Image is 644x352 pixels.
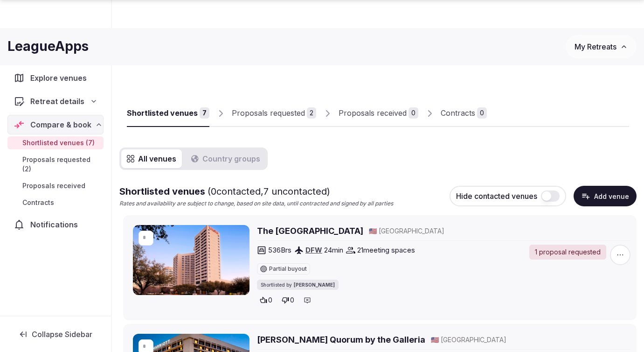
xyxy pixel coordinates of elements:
[7,37,89,56] h1: LeagueApps
[257,294,275,307] button: 0
[119,200,393,208] p: Rates and availability are subject to change, based on site data, until contracted and signed by ...
[574,186,637,206] button: Add venue
[208,186,330,197] span: ( 0 contacted, 7 uncontacted)
[294,282,335,288] span: [PERSON_NAME]
[379,226,444,236] span: [GEOGRAPHIC_DATA]
[290,296,294,305] span: 0
[30,96,84,107] span: Retreat details
[232,107,305,119] div: Proposals requested
[7,68,104,88] a: Explore venues
[32,330,92,339] span: Collapse Sidebar
[7,136,104,149] a: Shortlisted venues (7)
[431,336,439,344] span: 🇺🇸
[339,100,418,127] a: Proposals received0
[339,107,407,119] div: Proposals received
[186,149,266,168] button: Country groups
[529,245,606,260] a: 1 proposal requested
[456,191,537,201] span: Hide contacted venues
[307,107,316,119] div: 2
[22,138,95,148] span: Shortlisted venues (7)
[7,179,104,192] a: Proposals received
[127,107,198,119] div: Shortlisted venues
[30,72,90,84] span: Explore venues
[30,219,82,230] span: Notifications
[268,296,272,305] span: 0
[22,198,54,207] span: Contracts
[441,335,506,345] span: [GEOGRAPHIC_DATA]
[441,100,487,127] a: Contracts0
[268,245,291,255] span: 536 Brs
[324,245,343,255] span: 24 min
[22,155,100,174] span: Proposals requested (2)
[200,107,209,119] div: 7
[22,181,85,190] span: Proposals received
[119,186,330,197] span: Shortlisted venues
[30,119,91,130] span: Compare & book
[7,153,104,176] a: Proposals requested (2)
[279,294,297,307] button: 0
[305,246,322,254] a: DFW
[575,42,616,51] span: My Retreats
[127,100,209,127] a: Shortlisted venues7
[7,215,104,234] a: Notifications
[232,100,316,127] a: Proposals requested2
[7,196,104,209] a: Contracts
[7,324,104,345] button: Collapse Sidebar
[431,335,439,345] button: 🇺🇸
[257,334,425,345] a: [PERSON_NAME] Quorum by the Galleria
[357,245,415,255] span: 21 meeting spaces
[257,280,339,290] div: Shortlisted by
[257,225,363,237] a: The [GEOGRAPHIC_DATA]
[369,227,377,235] span: 🇺🇸
[477,107,487,119] div: 0
[133,225,249,295] img: The Westin Dallas Park Central
[369,226,377,236] button: 🇺🇸
[409,107,418,119] div: 0
[566,35,637,58] button: My Retreats
[269,266,307,272] span: Partial buyout
[121,149,182,168] button: All venues
[441,107,475,119] div: Contracts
